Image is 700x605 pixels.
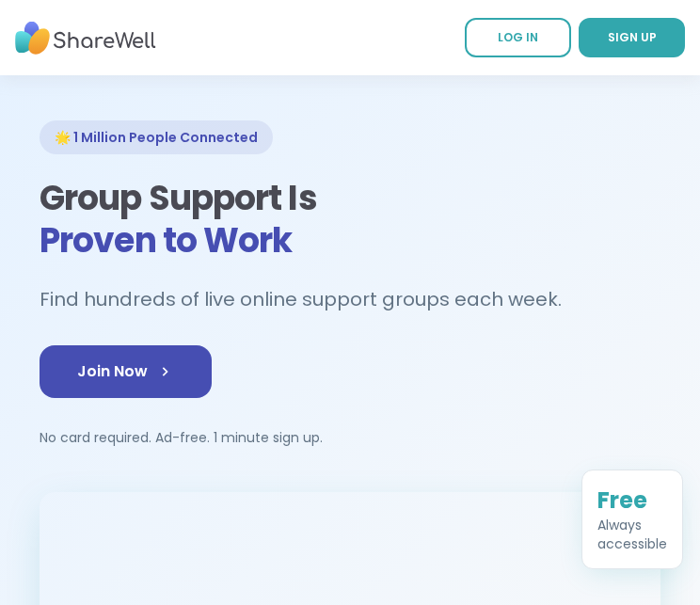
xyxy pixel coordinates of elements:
h1: Group Support Is [40,177,660,262]
a: LOG IN [465,18,571,57]
img: ShareWell Nav Logo [15,12,156,64]
span: SIGN UP [608,29,657,45]
span: Proven to Work [40,216,292,264]
div: 🌟 1 Million People Connected [40,120,273,154]
h2: Find hundreds of live online support groups each week. [40,284,581,315]
div: Always accessible [597,515,667,552]
div: Free [597,485,667,515]
span: Join Now [77,360,174,383]
a: SIGN UP [579,18,685,57]
a: Join Now [40,345,212,398]
p: No card required. Ad-free. 1 minute sign up. [40,428,660,447]
span: LOG IN [498,29,538,45]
